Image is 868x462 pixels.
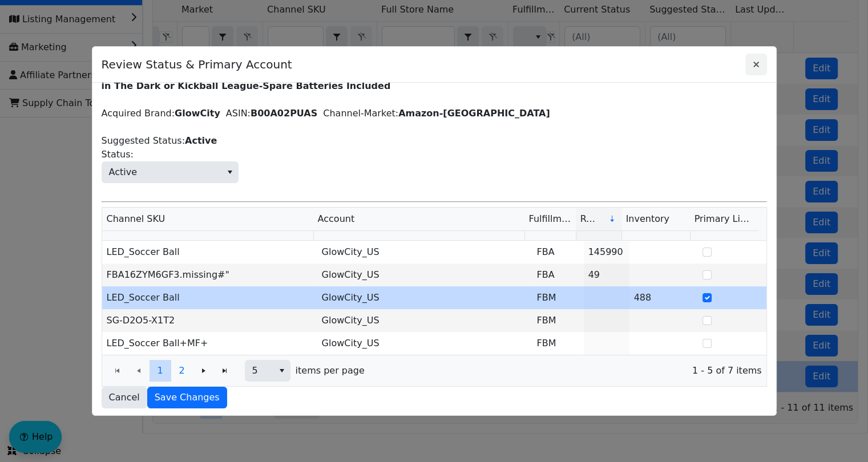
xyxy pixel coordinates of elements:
button: Cancel [102,387,147,408]
td: GlowCity_US [317,332,532,355]
td: FBA [532,241,584,264]
td: GlowCity_US [317,309,532,332]
td: LED_Soccer Ball [102,286,317,309]
label: Amazon-[GEOGRAPHIC_DATA] [398,108,550,119]
span: Cancel [109,391,140,404]
button: Close [745,54,767,75]
td: GlowCity_US [317,264,532,286]
span: Status: [102,161,239,183]
label: Active [185,135,217,146]
button: select [221,162,238,183]
input: Select Row [703,316,712,325]
button: Save Changes [147,387,227,408]
input: Select Row [703,270,712,279]
span: Revenue [580,212,599,226]
td: FBM [532,309,584,332]
input: Select Row [703,339,712,348]
span: Fulfillment [529,212,571,226]
td: LED_Soccer Ball [102,241,317,264]
td: GlowCity_US [317,241,532,264]
span: Save Changes [155,391,220,404]
span: 1 - 5 of 7 items [374,364,762,378]
span: Active [109,165,138,179]
div: Name: Acquired Brand: ASIN: Channel-Market: Suggested Status: [102,66,767,408]
td: GlowCity_US [317,286,532,309]
span: Channel SKU [107,212,165,226]
div: Page 1 of 2 [102,355,766,386]
button: Go to the last page [214,360,236,382]
button: Page 2 [171,360,193,382]
td: FBM [532,332,584,355]
span: 2 [179,364,184,378]
td: LED_Soccer Ball+MF+ [102,332,317,355]
span: Inventory [626,212,669,226]
td: FBA [532,264,584,286]
input: Select Row [703,248,712,257]
span: Status: [102,148,134,161]
input: Select Row [703,293,712,302]
span: Primary Listing [695,213,763,224]
button: Page 1 [150,360,171,382]
span: Page size [245,360,290,382]
td: 145990 [584,241,629,264]
td: 488 [629,286,698,309]
button: Go to the next page [193,360,215,382]
td: 49 [584,264,629,286]
span: Review Status & Primary Account [102,50,745,79]
label: GlowCity [175,108,220,119]
span: items per page [296,364,365,378]
td: SG-D2O5-X1T2 [102,309,317,332]
span: 1 [157,364,163,378]
label: B00A02PUAS [251,108,317,119]
td: FBA16ZYM6GF3.missing#" [102,264,317,286]
button: select [273,360,290,381]
span: 5 [252,364,267,378]
td: FBM [532,286,584,309]
span: Account [318,212,355,226]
